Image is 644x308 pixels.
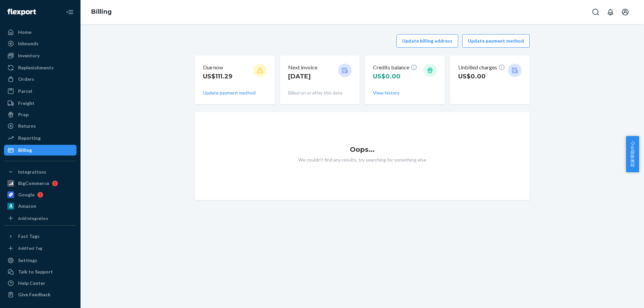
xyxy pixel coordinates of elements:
[589,5,602,19] button: Open Search Box
[4,231,76,242] button: Fast Tags
[86,2,117,22] ol: breadcrumbs
[18,88,32,95] div: Parcel
[288,89,352,96] p: Billed on or after this date
[18,257,37,264] div: Settings
[4,178,76,189] a: BigCommerce
[18,52,40,59] div: Inventory
[4,289,76,300] button: Give Feedback
[18,111,29,118] div: Prep
[4,189,76,200] a: Google
[396,34,458,48] button: Update billing address
[626,136,639,172] button: 卖家帮助中心
[18,191,35,198] div: Google
[4,38,76,49] a: Inbounds
[195,146,530,153] h1: Oops...
[18,147,32,153] div: Billing
[458,72,505,81] p: US$0.00
[18,29,32,36] div: Home
[4,62,76,73] a: Replenishments
[18,123,36,129] div: Returns
[4,98,76,109] a: Freight
[18,291,51,298] div: Give Feedback
[18,233,40,240] div: Fast Tags
[18,203,36,209] div: Amazon
[4,266,76,277] a: Talk to Support
[18,40,39,47] div: Inbounds
[619,5,632,19] button: Open account menu
[4,121,76,131] a: Returns
[604,5,617,19] button: Open notifications
[4,27,76,38] a: Home
[4,145,76,156] a: Billing
[288,72,317,81] p: [DATE]
[203,89,256,96] button: Update payment method
[4,244,76,253] a: Add Fast Tag
[4,255,76,266] a: Settings
[288,64,317,71] p: Next invoice
[4,214,76,223] a: Add Integration
[4,86,76,97] a: Parcel
[18,169,46,175] div: Integrations
[18,64,54,71] div: Replenishments
[203,64,232,71] p: Due now
[4,109,76,120] a: Prep
[373,89,399,96] button: View history
[4,74,76,84] a: Orders
[195,157,530,163] p: We couldn't find any results, try searching for something else
[18,135,41,141] div: Reporting
[373,64,417,71] p: Credits balance
[63,5,76,19] button: Close Navigation
[18,76,34,82] div: Orders
[458,64,505,71] p: Unbilled charges
[91,8,112,15] a: Billing
[4,50,76,61] a: Inventory
[18,100,35,107] div: Freight
[4,167,76,177] button: Integrations
[18,280,45,287] div: Help Center
[7,9,36,15] img: Flexport logo
[4,133,76,143] a: Reporting
[18,268,53,275] div: Talk to Support
[203,72,232,81] p: US$111.29
[4,201,76,211] a: Amazon
[4,278,76,289] a: Help Center
[18,180,49,187] div: BigCommerce
[18,245,42,251] div: Add Fast Tag
[462,34,530,48] button: Update payment method
[373,73,400,80] span: US$0.00
[18,215,48,221] div: Add Integration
